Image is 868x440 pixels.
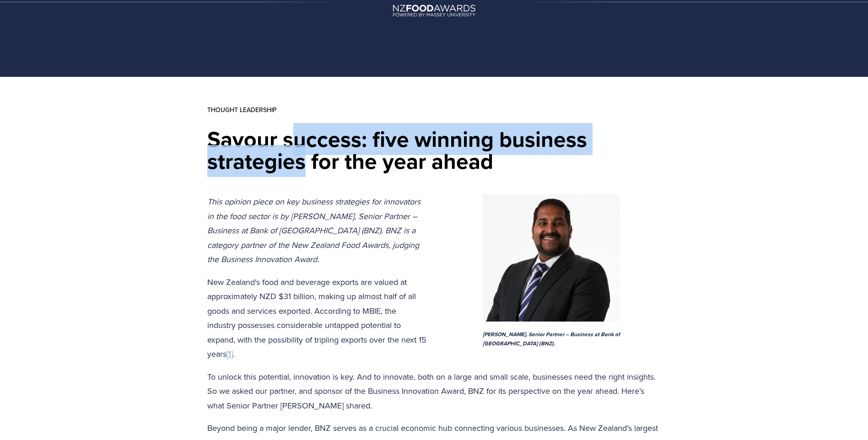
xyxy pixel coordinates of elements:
[207,370,661,413] p: To unlock this potential, innovation is key. And to innovate, both on a large and small scale, bu...
[226,348,233,360] a: [1]
[207,128,661,172] h1: Savour success: five winning business strategies for the year ahead
[483,330,621,347] em: [PERSON_NAME], Senior Partner – Business at Bank of [GEOGRAPHIC_DATA] (BNZ).
[207,105,276,114] a: Thought Leadership
[207,275,661,361] p: New Zealand's food and beverage exports are valued at approximately NZD $31 billion, making up al...
[207,196,423,265] em: ­This opinion piece on key business strategies for innovators in the food sector is by [PERSON_NA...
